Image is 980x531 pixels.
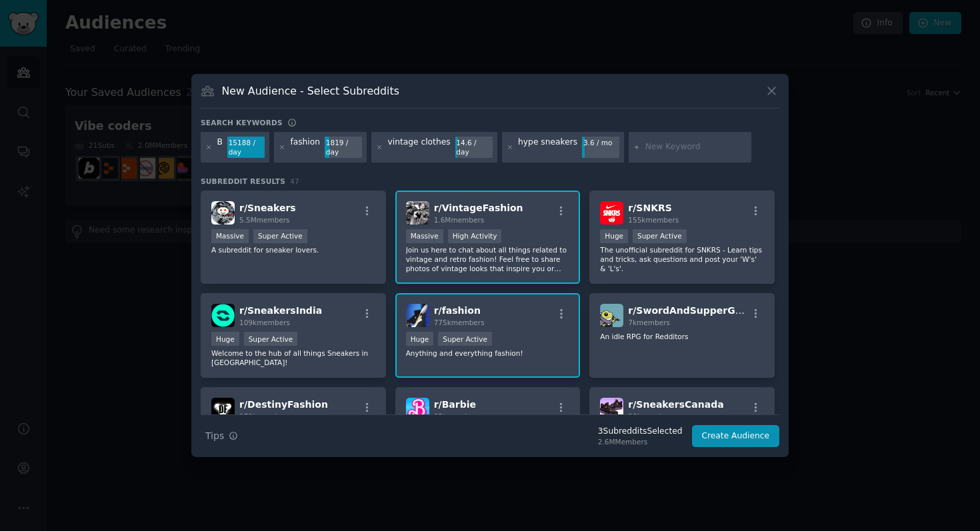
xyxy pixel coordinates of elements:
[201,424,243,448] button: Tips
[518,137,577,158] div: hype sneakers
[628,305,757,316] span: r/ SwordAndSupperGame
[600,398,623,421] img: SneakersCanada
[455,137,493,158] div: 14.6 / day
[434,203,523,213] span: r/ VintageFashion
[628,412,674,420] span: 38k members
[434,399,476,410] span: r/ Barbie
[211,332,239,346] div: Huge
[600,201,623,225] img: SNKRS
[211,398,235,421] img: DestinyFashion
[600,245,764,273] p: The unofficial subreddit for SNKRS - Learn tips and tricks, ask questions and post your 'W's' & '...
[222,84,399,98] h3: New Audience - Select Subreddits
[628,216,679,224] span: 155k members
[201,177,285,186] span: Subreddit Results
[211,229,249,243] div: Massive
[239,318,290,326] span: 109k members
[628,318,670,326] span: 7k members
[290,137,320,158] div: fashion
[438,332,492,346] div: Super Active
[211,348,375,367] p: Welcome to the hub of all things Sneakers in [GEOGRAPHIC_DATA]!
[598,426,683,438] div: 3 Subreddit s Selected
[239,216,290,224] span: 5.5M members
[406,229,443,243] div: Massive
[406,245,570,273] p: Join us here to chat about all things related to vintage and retro fashion! Feel free to share ph...
[406,201,429,225] img: VintageFashion
[406,332,434,346] div: Huge
[692,425,780,448] button: Create Audience
[434,305,481,316] span: r/ fashion
[434,318,485,326] span: 775k members
[211,245,375,255] p: A subreddit for sneaker lovers.
[645,141,747,153] input: New Keyword
[211,201,235,225] img: Sneakers
[628,203,672,213] span: r/ SNKRS
[600,304,623,327] img: SwordAndSupperGame
[633,229,687,243] div: Super Active
[201,118,283,127] h3: Search keywords
[406,398,429,421] img: Barbie
[598,437,683,446] div: 2.6M Members
[448,229,502,243] div: High Activity
[211,304,235,327] img: SneakersIndia
[239,412,290,420] span: 279k members
[325,137,362,158] div: 1819 / day
[628,399,723,410] span: r/ SneakersCanada
[253,229,307,243] div: Super Active
[239,305,322,316] span: r/ SneakersIndia
[388,137,451,158] div: vintage clothes
[244,332,298,346] div: Super Active
[290,177,299,185] span: 47
[406,348,570,358] p: Anything and everything fashion!
[406,304,429,327] img: fashion
[217,137,223,158] div: B
[227,137,265,158] div: 15188 / day
[600,332,764,341] p: An idle RPG for Redditors
[434,216,485,224] span: 1.6M members
[600,229,628,243] div: Huge
[239,203,296,213] span: r/ Sneakers
[205,429,224,443] span: Tips
[582,137,619,149] div: 3.6 / mo
[434,412,480,420] span: 85k members
[239,399,328,410] span: r/ DestinyFashion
